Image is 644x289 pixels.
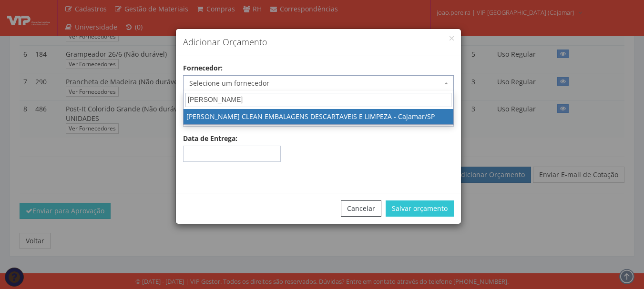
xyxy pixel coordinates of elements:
h4: Adicionar Orçamento [183,36,454,49]
label: Fornecedor: [183,63,223,73]
span: Selecione um fornecedor [183,75,454,91]
button: Cancelar [341,200,381,217]
li: [PERSON_NAME] CLEAN EMBALAGENS DESCARTAVEIS E LIMPEZA - Cajamar/SP [184,109,453,124]
button: Salvar orçamento [386,200,454,217]
label: Data de Entrega: [183,134,237,143]
span: Selecione um fornecedor [189,79,442,88]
